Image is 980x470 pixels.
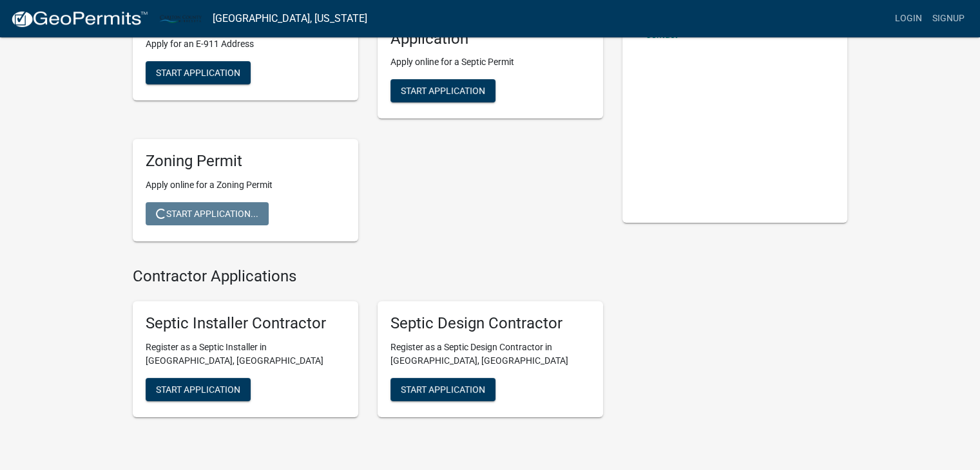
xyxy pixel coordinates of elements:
p: Apply online for a Zoning Permit [146,178,345,192]
h5: Septic Design Contractor [390,314,590,333]
button: Start Application... [146,202,269,225]
span: Start Application [401,86,485,96]
button: Start Application [390,378,495,401]
span: Start Application [156,67,240,77]
span: Start Application [401,384,485,394]
span: Start Application... [156,209,258,219]
p: Register as a Septic Design Contractor in [GEOGRAPHIC_DATA], [GEOGRAPHIC_DATA] [390,341,590,368]
h5: Zoning Permit [146,152,345,171]
a: Login [890,6,927,31]
p: Apply online for a Septic Permit [390,55,590,69]
h4: Contractor Applications [133,267,603,286]
p: Register as a Septic Installer in [GEOGRAPHIC_DATA], [GEOGRAPHIC_DATA] [146,341,345,368]
img: Carlton County, Minnesota [159,10,202,27]
button: Start Application [146,61,251,84]
a: Signup [927,6,970,31]
p: Apply for an E-911 Address [146,37,345,51]
button: Start Application [146,378,251,401]
h5: Septic Installer Contractor [146,314,345,333]
span: Start Application [156,384,240,394]
button: Start Application [390,79,495,102]
wm-workflow-list-section: Contractor Applications [133,267,603,428]
a: [GEOGRAPHIC_DATA], [US_STATE] [213,8,367,30]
